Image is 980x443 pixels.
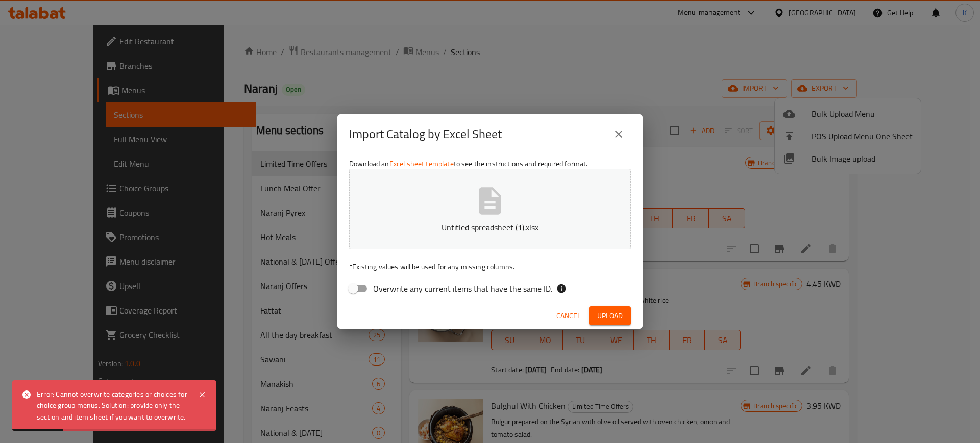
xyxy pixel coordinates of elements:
[349,126,502,142] h2: Import Catalog by Excel Sheet
[556,283,567,294] svg: If the overwrite option isn't selected, then the items that match an existing ID will be ignored ...
[597,309,623,322] span: Upload
[365,221,615,233] p: Untitled spreadsheet (1).xlsx
[37,388,188,423] div: Error: Cannot overwrite categories or choices for choice group menus. Solution: provide only the ...
[373,282,552,295] span: Overwrite any current items that have the same ID.
[389,157,454,170] a: Excel sheet template
[349,262,631,272] p: Existing values will be used for any missing columns.
[556,309,581,322] span: Cancel
[589,306,631,325] button: Upload
[552,306,585,325] button: Cancel
[337,154,643,302] div: Download an to see the instructions and required format.
[606,122,631,146] button: close
[349,169,631,249] button: Untitled spreadsheet (1).xlsx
